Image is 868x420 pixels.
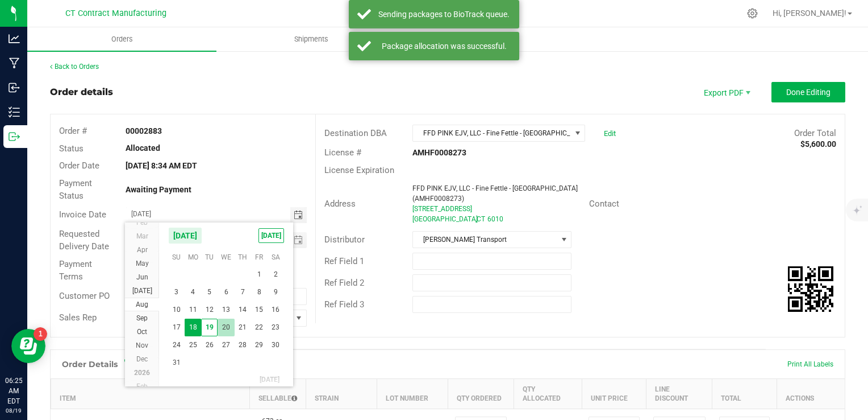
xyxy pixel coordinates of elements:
span: 6 [218,283,234,301]
span: Distributor [324,234,365,245]
span: 18 [185,319,201,336]
span: [STREET_ADDRESS] [412,205,472,213]
span: CT Contract Manufacturing [65,9,166,18]
span: 19 [201,319,218,336]
td: Monday, August 11, 2025 [185,301,201,319]
span: 1 [251,266,268,283]
th: Th [235,249,251,266]
span: Mar [136,232,148,240]
span: Feb [136,382,148,390]
td: Sunday, August 24, 2025 [168,336,185,354]
inline-svg: Inventory [9,106,20,118]
td: Friday, August 1, 2025 [251,266,268,283]
span: 22 [251,319,268,336]
span: Order Date [59,160,99,171]
td: Saturday, August 2, 2025 [268,266,284,283]
span: Oct [137,328,147,336]
span: [DATE] [132,287,152,295]
span: 8 [251,283,268,301]
th: Qty Allocated [514,378,582,409]
th: Qty Ordered [448,378,514,409]
td: Wednesday, August 27, 2025 [218,336,234,354]
span: 9 [268,283,284,301]
span: , [475,215,477,223]
th: Strain [306,378,377,409]
th: Fr [251,249,268,266]
span: Toggle calendar [290,232,307,248]
strong: Awaiting Payment [126,185,191,194]
td: Saturday, August 16, 2025 [268,301,284,319]
span: Requested Delivery Date [59,229,109,252]
td: Tuesday, August 19, 2025 [201,319,218,336]
span: 17 [168,319,185,336]
span: 21 [235,319,251,336]
th: Total [712,378,777,409]
span: [DATE] [258,228,284,243]
span: [DATE] [168,227,202,244]
th: [DATE] [168,371,284,388]
span: Sales Rep [59,312,97,323]
span: 4 [185,283,201,301]
span: Destination DBA [324,128,387,138]
th: Mo [185,249,201,266]
span: 15 [251,301,268,319]
th: Item [51,378,250,409]
td: Friday, August 29, 2025 [251,336,268,354]
span: FFD PINK EJV, LLC - Fine Fettle - [GEOGRAPHIC_DATA] (AMHF0008273) [413,125,570,141]
span: Jun [136,273,148,281]
span: Done Editing [786,88,831,97]
span: 2 [268,266,284,283]
p: 06:25 AM EDT [5,376,22,406]
a: Orders [27,27,216,51]
td: Saturday, August 9, 2025 [268,283,284,301]
span: Feb [136,219,148,227]
td: Sunday, August 31, 2025 [168,354,185,372]
td: Monday, August 25, 2025 [185,336,201,354]
td: Wednesday, August 13, 2025 [218,301,234,319]
span: 12 [201,301,218,319]
th: Su [168,249,185,266]
span: 29 [251,336,268,354]
span: 24 [168,336,185,354]
span: Customer PO [59,291,110,301]
th: Sa [268,249,284,266]
strong: [DATE] 8:34 AM EDT [126,161,197,170]
span: Orders [96,34,148,44]
span: 16 [268,301,284,319]
th: Line Discount [646,378,712,409]
inline-svg: Manufacturing [9,57,20,69]
iframe: Resource center unread badge [34,327,47,341]
th: Unit Price [582,378,646,409]
td: Tuesday, August 5, 2025 [201,283,218,301]
span: 30 [268,336,284,354]
span: 2026 [134,369,150,377]
span: 26 [201,336,218,354]
td: Thursday, August 21, 2025 [235,319,251,336]
li: Export PDF [692,82,760,102]
inline-svg: Inbound [9,82,20,93]
span: Invoice Date [59,209,106,220]
td: Wednesday, August 6, 2025 [218,283,234,301]
span: 31 [168,354,185,372]
td: Saturday, August 30, 2025 [268,336,284,354]
span: 11 [185,301,201,319]
span: Ref Field 1 [324,256,364,266]
td: Friday, August 15, 2025 [251,301,268,319]
span: CT [477,215,485,223]
td: Tuesday, August 26, 2025 [201,336,218,354]
th: Actions [777,378,845,409]
div: Order details [50,85,113,99]
span: Contact [589,199,619,209]
span: 20 [218,319,234,336]
span: 6010 [487,215,503,223]
div: Package allocation was successful. [377,40,511,52]
a: Edit [604,129,616,138]
span: 23 [268,319,284,336]
th: We [218,249,234,266]
span: Hi, [PERSON_NAME]! [773,9,846,18]
strong: $5,600.00 [800,139,836,149]
inline-svg: Analytics [9,33,20,44]
td: Saturday, August 23, 2025 [268,319,284,336]
span: Nov [136,341,148,349]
